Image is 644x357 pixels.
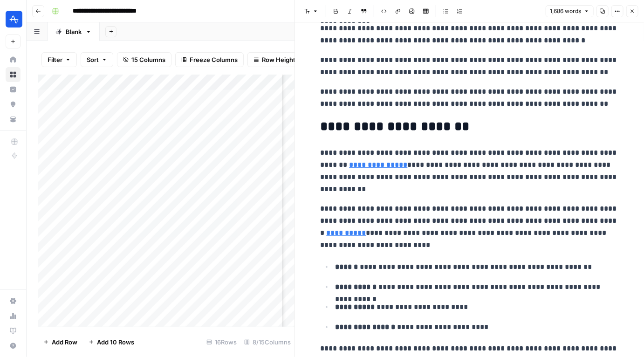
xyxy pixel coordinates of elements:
button: 15 Columns [117,52,171,67]
span: Add Row [52,337,77,347]
a: Usage [6,309,21,323]
a: Blank [48,22,100,41]
a: Browse [6,67,21,82]
button: Filter [41,52,77,67]
span: 1,686 words [550,7,581,15]
button: Freeze Columns [175,52,244,67]
span: Freeze Columns [190,55,238,64]
a: Insights [6,82,21,97]
a: Opportunities [6,97,21,112]
img: Amplitude Logo [6,11,22,27]
span: Row Height [262,55,295,64]
button: Row Height [247,52,301,67]
div: Blank [66,27,82,36]
span: Filter [48,55,62,64]
div: 16 Rows [203,335,240,350]
button: Add Row [38,335,83,350]
button: Add 10 Rows [83,335,140,350]
button: Workspace: Amplitude [6,7,21,31]
a: Home [6,52,21,67]
button: Sort [81,52,113,67]
button: Help + Support [6,338,21,353]
span: 15 Columns [131,55,165,64]
span: Sort [87,55,99,64]
span: Add 10 Rows [97,337,134,347]
div: 8/15 Columns [240,335,295,350]
a: Your Data [6,112,21,127]
a: Settings [6,294,21,309]
button: 1,686 words [546,5,594,17]
a: Learning Hub [6,323,21,338]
